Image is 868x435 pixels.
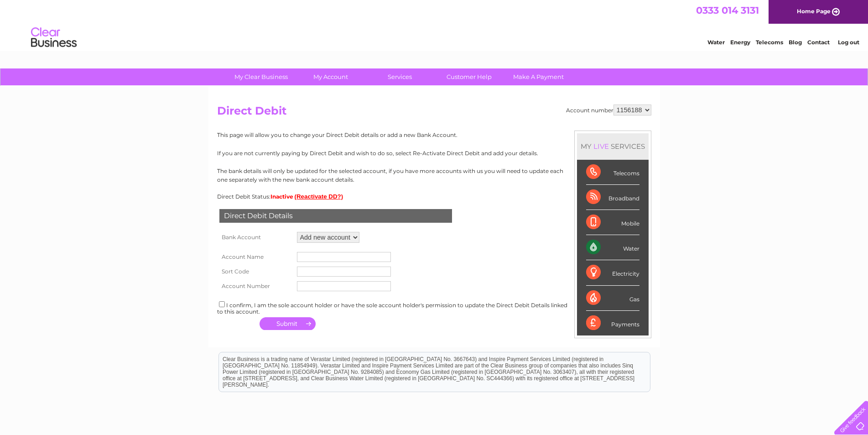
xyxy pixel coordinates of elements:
[592,142,611,151] div: LIVE
[789,39,802,46] a: Blog
[31,24,77,52] img: logo.png
[586,286,639,311] div: Gas
[838,39,859,46] a: Log out
[217,149,651,157] p: If you are not currently paying by Direct Debit and wish to do so, select Re-Activate Direct Debi...
[586,311,639,335] div: Payments
[501,68,576,85] a: Make A Payment
[566,105,651,115] div: Account number
[219,5,650,44] div: Clear Business is a trading name of Verastar Limited (registered in [GEOGRAPHIC_DATA] No. 3667643...
[217,193,651,200] div: Direct Debit Status:
[577,133,649,159] div: MY SERVICES
[707,39,725,46] a: Water
[217,230,295,245] th: Bank Account
[217,300,651,315] div: I confirm, I am the sole account holder or have the sole account holder's permission to update th...
[586,260,639,285] div: Electricity
[217,250,295,264] th: Account Name
[756,39,783,46] a: Telecoms
[807,39,830,46] a: Contact
[362,68,437,85] a: Services
[217,279,295,293] th: Account Number
[219,209,452,223] div: Direct Debit Details
[217,105,651,122] h2: Direct Debit
[586,235,639,260] div: Water
[217,264,295,279] th: Sort Code
[586,185,639,210] div: Broadband
[217,167,651,184] p: The bank details will only be updated for the selected account, if you have more accounts with us...
[217,131,651,139] p: This page will allow you to change your Direct Debit details or add a new Bank Account.
[730,39,750,46] a: Energy
[586,210,639,235] div: Mobile
[295,193,343,200] button: (Reactivate DD?)
[223,68,299,85] a: My Clear Business
[270,193,293,200] span: Inactive
[586,160,639,185] div: Telecoms
[293,68,368,85] a: My Account
[431,68,507,85] a: Customer Help
[696,5,759,16] a: 0333 014 3131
